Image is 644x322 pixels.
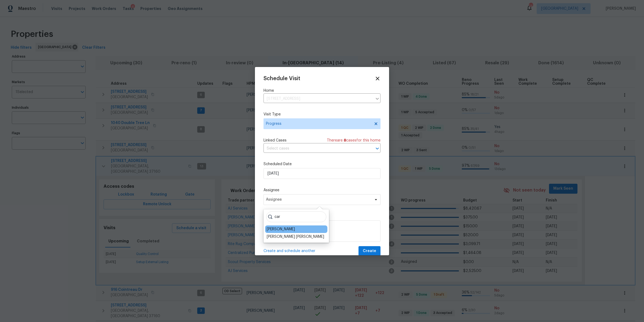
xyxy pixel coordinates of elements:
[266,197,371,202] span: Assignee
[267,227,295,232] div: [PERSON_NAME]
[264,138,287,143] span: Linked Cases
[344,139,346,142] span: 8
[374,145,381,152] button: Open
[267,234,324,239] div: [PERSON_NAME] [PERSON_NAME]
[358,246,380,256] button: Create
[264,144,365,153] input: Select cases
[264,168,380,179] input: M/D/YYYY
[264,76,300,81] span: Schedule Visit
[375,76,380,82] span: Close
[363,248,376,254] span: Create
[264,187,380,193] label: Assignee
[264,161,380,167] label: Scheduled Date
[327,138,380,143] span: There are case s for this home
[264,112,380,117] label: Visit Type
[264,95,372,103] input: Enter in an address
[264,248,315,254] span: Create and schedule another
[264,88,380,93] label: Home
[266,121,370,126] span: Progress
